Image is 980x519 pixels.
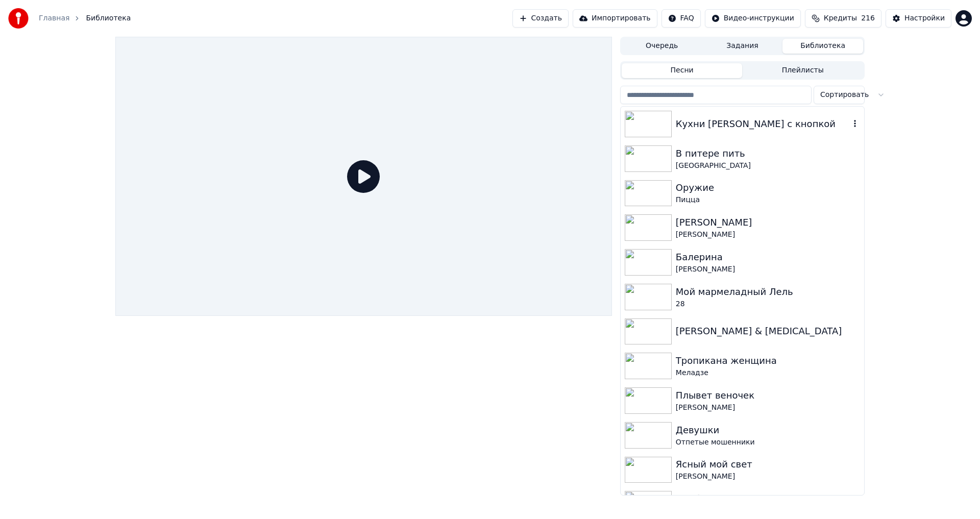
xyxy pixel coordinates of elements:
span: Библиотека [86,13,131,23]
div: [PERSON_NAME] [676,472,860,482]
div: Пицца [676,195,860,205]
div: Кухни [PERSON_NAME] с кнопкой [676,117,850,131]
div: [GEOGRAPHIC_DATA] [676,161,860,171]
div: [PERSON_NAME] [676,230,860,240]
div: Оружие [676,181,860,195]
button: Настройки [886,9,951,28]
div: Меладзе [676,368,860,378]
div: [PERSON_NAME] [676,215,860,230]
div: Тропикана женщина [676,354,860,368]
span: 216 [861,13,875,23]
button: Плейлисты [742,63,863,78]
div: [PERSON_NAME] [676,264,860,275]
button: Создать [512,9,569,28]
div: Балерина [676,250,860,264]
div: [PERSON_NAME] [676,403,860,413]
div: [PERSON_NAME] & [MEDICAL_DATA] [676,324,860,338]
a: Главная [39,13,69,23]
div: Отпетые мошенники [676,437,860,448]
div: Плывет веночек [676,388,860,403]
button: Задания [702,39,783,54]
div: Ясный мой свет [676,457,860,472]
div: Мой мармеладный Лель [676,285,860,299]
button: Видео-инструкции [705,9,801,28]
button: Кредиты216 [805,9,881,28]
button: Импортировать [573,9,657,28]
span: Сортировать [820,90,869,100]
img: youka [8,8,29,29]
button: Песни [622,63,743,78]
div: Девушки [676,423,860,437]
button: Очередь [622,39,702,54]
button: Библиотека [782,39,863,54]
div: 28 [676,299,860,309]
div: В питере пить [676,146,860,161]
div: Настройки [904,13,945,23]
nav: breadcrumb [39,13,131,23]
span: Кредиты [824,13,857,23]
button: FAQ [661,9,701,28]
div: Улыбка [676,492,860,506]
